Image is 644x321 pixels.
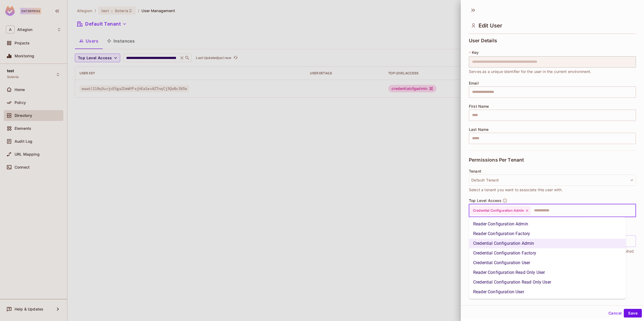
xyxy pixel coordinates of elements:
li: Credential Configuration Read Only User [469,277,626,287]
span: Email [469,81,479,85]
button: Default Tenant [469,175,636,186]
li: Reader Configuration Factory [469,229,626,239]
span: Top Level Access [469,198,501,203]
span: Edit User [479,22,502,29]
span: Serves as a unique identifier for the user in the current environment. [469,69,591,75]
div: Credential Configuration Admin [470,207,530,215]
span: Key [472,50,479,55]
li: Credential Configuration Factory [469,248,626,258]
span: Permissions Per Tenant [469,157,524,163]
span: Credential Configuration Admin [473,208,524,213]
span: User Details [469,38,497,43]
span: Tenant [469,169,481,173]
li: Reader Configuration Read Only User [469,268,626,277]
span: First Name [469,104,489,109]
span: Last Name [469,127,489,132]
button: Cancel [606,309,624,317]
button: Save [624,309,642,317]
li: Credential Configuration User [469,258,626,268]
li: Reader Configuration Admin [469,219,626,229]
button: Close [633,210,634,211]
span: Select a tenant you want to associate this user with. [469,187,563,193]
li: Credential Configuration Admin [469,239,626,248]
li: Reader Configuration User [469,287,626,297]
